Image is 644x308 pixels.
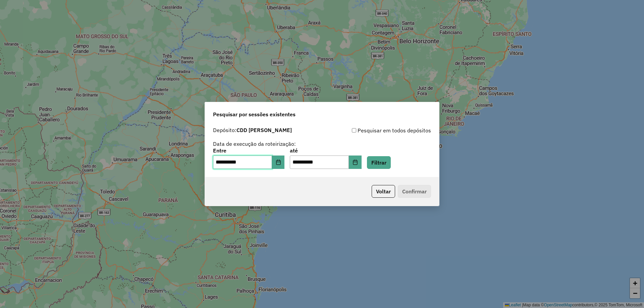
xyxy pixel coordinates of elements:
label: Data de execução da roteirização: [213,140,296,148]
button: Voltar [372,185,395,198]
button: Choose Date [272,156,285,169]
label: até [290,146,361,155]
button: Filtrar [367,156,391,169]
label: Depósito: [213,126,292,134]
span: Pesquisar por sessões existentes [213,110,296,118]
button: Choose Date [349,156,362,169]
label: Entre [213,146,284,155]
div: Pesquisar em todos depósitos [322,126,431,134]
strong: CDD [PERSON_NAME] [236,127,292,133]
